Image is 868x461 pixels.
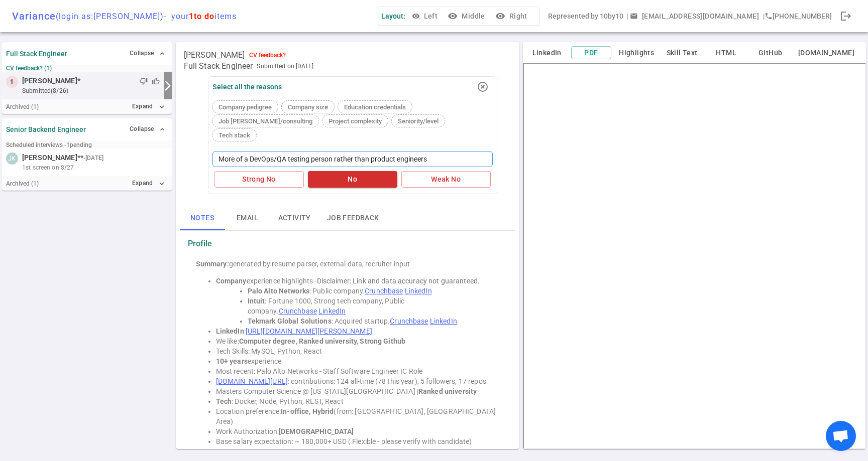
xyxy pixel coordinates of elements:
a: Open chat [826,421,856,451]
li: : Docker, Node, Python, REST, React [216,396,499,406]
li: experience highlights - [216,276,499,286]
textarea: More of a DevOps/QA testing person rather than product engineers [212,151,493,167]
li: : Fortune 1000, Strong tech company, Public company. [248,296,499,316]
button: Open a message box [628,7,763,26]
li: : contributions: 124 all-time (78 this year), 5 followers, 17 repos [216,376,499,386]
button: Expandexpand_more [130,176,168,191]
span: Submitted on [DATE] [257,61,313,71]
span: visibility [412,12,420,20]
div: JK [6,152,18,165]
button: Skill Text [662,47,702,59]
a: LinkedIn [430,317,457,325]
button: highlight_off [473,77,493,97]
li: Location preference: (from: [GEOGRAPHIC_DATA], [GEOGRAPHIC_DATA] Area) [216,406,499,426]
span: Project complexity [324,117,386,125]
button: Email [225,206,270,230]
strong: Tech [216,397,232,405]
strong: In-office, Hybrid [281,407,334,415]
span: email [630,12,638,20]
span: Disclaimer: Link and data accuracy not guaranteed. [317,277,480,285]
i: expand_more [157,179,166,188]
button: Collapse [127,122,168,136]
button: visibilityRight [493,7,531,26]
span: [PERSON_NAME] [22,152,77,163]
a: Crunchbase [279,307,317,315]
i: expand_more [157,102,166,111]
div: basic tabs example [180,206,515,230]
a: Crunchbase [365,287,403,295]
span: 1st screen on 8/27 [22,163,74,172]
button: HTML [706,47,746,59]
button: Weak No [401,171,491,188]
button: No [308,171,397,188]
li: Most recent: Palo Alto Networks - Staff Software Engineer IC Role [216,366,499,376]
button: Job feedback [319,206,387,230]
div: 1 [6,76,18,88]
button: Notes [180,206,225,230]
small: Archived ( 1 ) [6,180,39,187]
div: generated by resume parser, external data, recruiter input [196,259,499,269]
span: expand_less [158,125,166,133]
button: visibilityMiddle [446,7,489,26]
button: Activity [270,206,319,230]
li: : Public company. [248,286,499,296]
div: Select all the reasons [212,83,282,91]
span: expand_less [158,50,166,58]
a: LinkedIn [318,307,346,315]
button: GitHub [750,47,791,59]
strong: LinkedIn [216,327,244,335]
strong: [DEMOGRAPHIC_DATA] [279,427,354,435]
small: submitted (8/26) [22,86,160,95]
span: 1 to do [189,12,214,21]
small: Scheduled interviews - 1 pending [6,141,92,148]
span: thumb_up [152,77,160,85]
li: We like: [216,336,499,346]
strong: Tekmark Global Solutions [248,317,332,325]
strong: Profile [188,239,212,249]
span: (login as: [PERSON_NAME] ) [56,12,164,21]
button: Strong No [214,171,304,188]
small: - [DATE] [83,153,103,163]
li: : Acquired startup. [248,316,499,326]
strong: Computer degree, Ranked university, Strong Github [239,337,405,345]
strong: Palo Alto Networks [248,287,309,295]
div: CV feedback? [249,52,286,59]
a: [DOMAIN_NAME][URL] [216,377,288,385]
span: Full Stack Engineer [184,61,253,71]
a: Crunchbase [390,317,428,325]
li: experience [216,356,499,366]
span: Company size [284,103,332,111]
small: CV feedback? (1) [6,65,168,72]
span: Education credentials [340,103,410,111]
li: Work Authorization: [216,426,499,436]
button: PDF [571,46,611,60]
span: Seniority/level [394,117,443,125]
strong: Ranked university [418,387,477,395]
li: Tech Skills: MySQL, Python, React [216,346,499,356]
div: Done [836,6,856,26]
a: [URL][DOMAIN_NAME][PERSON_NAME] [246,327,372,335]
strong: 10+ years [216,357,248,365]
button: Collapse [127,46,168,61]
span: [PERSON_NAME] [22,76,77,86]
small: Archived ( 1 ) [6,103,39,110]
li: : [216,326,499,336]
button: Highlights [615,47,658,59]
a: LinkedIn [405,287,432,295]
span: logout [840,10,852,22]
strong: Company [216,277,247,285]
iframe: candidate_document_preview__iframe [523,63,866,449]
span: Tech stack [214,131,254,139]
span: Job [PERSON_NAME]/consulting [214,117,316,125]
i: visibility [448,11,458,21]
i: highlight_off [477,81,489,93]
strong: Intuit [248,297,265,305]
li: Base salary expectation: ~ 180,000+ USD ( Flexible - please verify with candidate) [216,436,499,446]
button: Expandexpand_more [130,99,168,114]
span: Layout: [381,12,405,20]
strong: Summary: [196,260,229,268]
i: arrow_forward_ios [162,80,174,92]
i: visibility [495,11,505,21]
button: [DOMAIN_NAME] [795,47,858,59]
span: - your items [164,12,237,21]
